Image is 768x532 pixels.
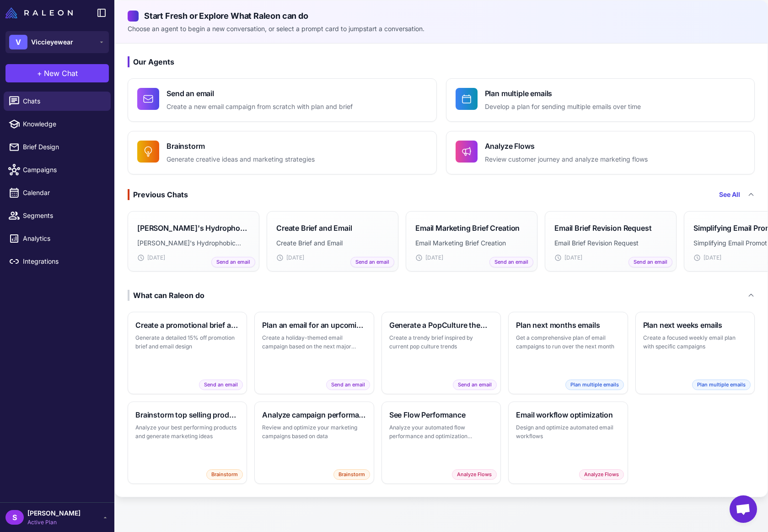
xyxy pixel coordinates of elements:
a: Integrations [4,252,111,271]
h3: Email Brief Revision Request [554,223,652,233]
span: Campaigns [23,165,103,175]
h4: Brainstorm [166,141,315,152]
div: Previous Chats [128,189,188,200]
button: Create a promotional brief and emailGenerate a detailed 15% off promotion brief and email designS... [128,312,247,394]
button: Send an emailCreate a new email campaign from scratch with plan and brief [128,78,437,122]
div: [DATE] [276,254,389,262]
a: Chats [4,92,111,111]
h3: Email Marketing Brief Creation [415,223,520,233]
p: Create Brief and Email [276,238,389,248]
h3: Brainstorm top selling products [135,409,239,420]
h3: [PERSON_NAME]'s Hydrophobic Coating Email [137,223,250,233]
div: What can Raleon do [128,290,204,301]
span: Brainstorm [206,469,243,480]
button: Generate a PopCulture themed briefCreate a trendy brief inspired by current pop culture trendsSen... [381,312,501,394]
h3: Plan an email for an upcoming holiday [262,320,366,331]
span: Plan multiple emails [692,380,751,390]
span: Brief Design [23,142,103,152]
span: [PERSON_NAME] [27,508,81,518]
p: Analyze your automated flow performance and optimization opportunities [389,423,493,441]
p: Review customer journey and analyze marketing flows [485,154,648,165]
span: Chats [23,96,103,106]
span: Analyze Flows [579,469,624,480]
h3: Create Brief and Email [276,223,352,233]
span: Analyze Flows [452,469,497,480]
h3: Plan next weeks emails [643,320,747,331]
button: Analyze campaign performanceReview and optimize your marketing campaigns based on dataBrainstorm [254,402,374,484]
span: Calendar [23,188,103,198]
span: Send an email [453,380,497,390]
span: Send an email [350,257,394,267]
span: Analytics [23,233,103,244]
h3: Create a promotional brief and email [135,320,239,331]
span: New Chat [44,68,78,79]
button: BrainstormGenerate creative ideas and marketing strategies [128,131,437,174]
span: Segments [23,211,103,221]
a: Knowledge [4,114,111,134]
img: Raleon Logo [5,7,73,18]
a: Brief Design [4,137,111,157]
span: Plan multiple emails [565,380,624,390]
h4: Analyze Flows [485,141,648,152]
button: Brainstorm top selling productsAnalyze your best performing products and generate marketing ideas... [128,402,247,484]
p: Generate a detailed 15% off promotion brief and email design [135,333,239,351]
div: [DATE] [137,254,250,262]
button: +New Chat [5,64,109,82]
p: Review and optimize your marketing campaigns based on data [262,423,366,441]
h3: Plan next months emails [516,320,620,331]
div: S [5,510,24,525]
h4: Send an email [166,88,353,99]
span: Send an email [326,380,370,390]
h3: Analyze campaign performance [262,409,366,420]
button: Email workflow optimizationDesign and optimize automated email workflowsAnalyze Flows [508,402,628,484]
span: Integrations [23,256,103,266]
span: Brainstorm [333,469,370,480]
span: Viccieyewear [31,37,73,47]
p: Create a trendy brief inspired by current pop culture trends [389,333,493,351]
h3: Our Agents [128,56,755,67]
div: [DATE] [415,254,528,262]
button: Analyze FlowsReview customer journey and analyze marketing flows [446,131,755,174]
button: See Flow PerformanceAnalyze your automated flow performance and optimization opportunitiesAnalyze... [381,402,501,484]
a: See All [719,190,740,200]
a: Calendar [4,183,111,202]
p: Get a comprehensive plan of email campaigns to run over the next month [516,333,620,351]
span: Send an email [628,257,672,267]
p: Email Brief Revision Request [554,238,667,248]
span: Knowledge [23,119,103,129]
p: Email Marketing Brief Creation [415,238,528,248]
span: + [37,68,42,79]
a: Raleon Logo [5,7,76,18]
button: Plan next months emailsGet a comprehensive plan of email campaigns to run over the next monthPlan... [508,312,628,394]
p: Create a holiday-themed email campaign based on the next major holiday [262,333,366,351]
p: Design and optimize automated email workflows [516,423,620,441]
a: Analytics [4,229,111,248]
p: Analyze your best performing products and generate marketing ideas [135,423,239,441]
div: [DATE] [554,254,667,262]
h3: Email workflow optimization [516,409,620,420]
button: Plan an email for an upcoming holidayCreate a holiday-themed email campaign based on the next maj... [254,312,374,394]
p: Create a focused weekly email plan with specific campaigns [643,333,747,351]
h3: See Flow Performance [389,409,493,420]
h4: Plan multiple emails [485,88,641,99]
p: Develop a plan for sending multiple emails over time [485,102,641,112]
span: Send an email [199,380,243,390]
button: Plan next weeks emailsCreate a focused weekly email plan with specific campaignsPlan multiple emails [635,312,755,394]
h3: Generate a PopCulture themed brief [389,320,493,331]
button: Plan multiple emailsDevelop a plan for sending multiple emails over time [446,78,755,122]
button: VViccieyewear [5,31,109,53]
a: Open chat [730,495,757,523]
p: Choose an agent to begin a new conversation, or select a prompt card to jumpstart a conversation. [128,24,755,34]
span: Send an email [211,257,255,267]
p: Create a new email campaign from scratch with plan and brief [166,102,353,112]
span: Active Plan [27,518,81,527]
h2: Start Fresh or Explore What Raleon can do [128,10,755,22]
a: Campaigns [4,160,111,179]
a: Segments [4,206,111,225]
div: V [9,35,27,49]
p: [PERSON_NAME]'s Hydrophobic Coating Email [137,238,250,248]
span: Send an email [489,257,533,267]
p: Generate creative ideas and marketing strategies [166,154,315,165]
